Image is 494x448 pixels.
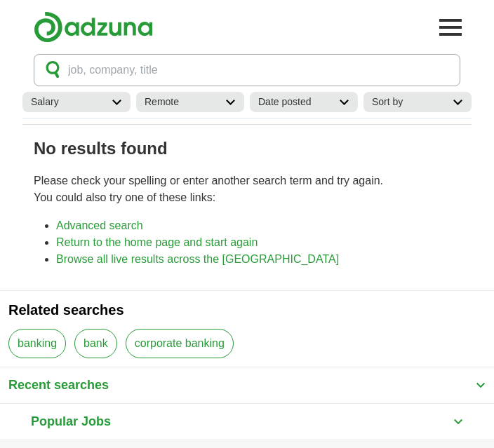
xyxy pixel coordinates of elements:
[56,219,143,231] a: Advanced search
[34,54,460,86] button: job, company, title
[8,376,109,395] span: Recent searches
[34,11,153,43] img: Adzuna logo
[34,136,460,161] h1: No results found
[74,329,117,358] a: bank
[363,92,472,112] a: Sort by
[8,329,66,358] a: banking
[56,236,258,248] a: Return to the home page and start again
[476,382,486,388] img: toggle icon
[31,412,111,431] span: Popular Jobs
[435,12,466,43] button: Toggle main navigation menu
[34,172,460,206] p: Please check your spelling or enter another search term and try again. You could also try one of ...
[22,92,131,112] a: Salary
[250,92,358,112] a: Date posted
[68,62,158,79] span: job, company, title
[145,95,220,109] h2: Remote
[453,419,463,425] img: toggle icon
[31,95,106,109] h2: Salary
[258,95,333,109] h2: Date posted
[126,329,234,358] a: corporate banking
[136,92,244,112] a: Remote
[372,95,447,109] h2: Sort by
[56,253,339,265] a: Browse all live results across the [GEOGRAPHIC_DATA]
